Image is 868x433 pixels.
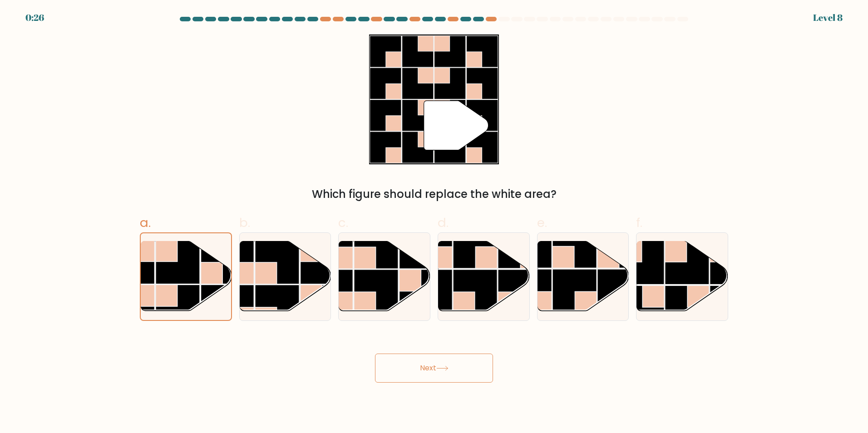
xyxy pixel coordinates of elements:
[338,214,348,231] span: c.
[145,186,723,202] div: Which figure should replace the white area?
[239,214,250,231] span: b.
[25,11,44,25] div: 0:26
[813,11,843,25] div: Level 8
[375,354,493,383] button: Next
[424,101,488,150] g: "
[636,214,642,231] span: f.
[438,214,449,231] span: d.
[537,214,547,231] span: e.
[140,214,151,231] span: a.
